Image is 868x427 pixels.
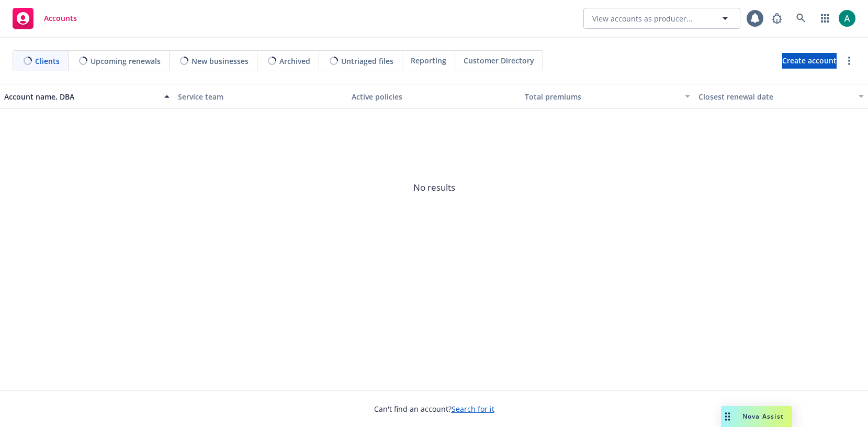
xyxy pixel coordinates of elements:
[843,54,855,67] a: more
[374,403,494,414] span: Can't find an account?
[44,14,77,23] span: Accounts
[839,10,855,27] img: photo
[766,8,787,29] a: Report a Bug
[521,84,694,109] button: Total premiums
[815,8,836,29] a: Switch app
[464,55,534,66] span: Customer Directory
[91,56,161,67] span: Upcoming renewals
[411,55,446,66] span: Reporting
[174,84,347,109] button: Service team
[178,91,343,102] div: Service team
[721,406,734,427] div: Drag to move
[782,53,837,69] a: Create account
[698,91,852,102] div: Closest renewal date
[694,84,868,109] button: Closest renewal date
[742,412,784,421] span: Nova Assist
[4,91,158,102] div: Account name, DBA
[35,56,60,67] span: Clients
[8,4,81,33] a: Accounts
[279,56,310,67] span: Archived
[525,91,679,102] div: Total premiums
[452,404,494,414] a: Search for it
[782,51,837,71] span: Create account
[341,56,393,67] span: Untriaged files
[191,56,249,67] span: New businesses
[721,406,792,427] button: Nova Assist
[583,8,740,29] button: View accounts as producer...
[352,91,517,102] div: Active policies
[347,84,521,109] button: Active policies
[592,13,693,24] span: View accounts as producer...
[791,8,811,29] a: Search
